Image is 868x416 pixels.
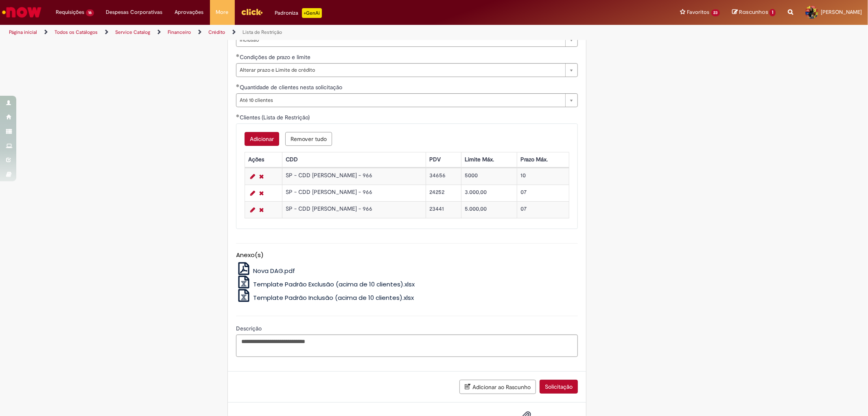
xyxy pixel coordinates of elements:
[426,185,461,201] td: 24252
[240,94,561,107] span: Até 10 clientes
[248,205,257,215] a: Editar Linha 3
[257,188,266,198] a: Remover linha 2
[6,25,573,40] ul: Trilhas de página
[517,152,569,167] th: Prazo Máx.
[175,8,204,16] span: Aprovações
[216,8,229,16] span: More
[86,9,94,16] span: 16
[240,84,344,91] span: Quantidade de clientes nesta solicitação
[517,185,569,201] td: 07
[302,8,322,18] p: +GenAi
[253,266,295,275] span: Nova DAG.pdf
[461,185,517,201] td: 3.000,00
[248,172,257,181] a: Editar Linha 1
[248,188,257,198] a: Editar Linha 2
[426,201,461,218] td: 23441
[168,29,191,35] a: Financeiro
[426,168,461,185] td: 34656
[236,280,415,288] a: Template Padrão Exclusão (acima de 10 clientes).xlsx
[236,84,240,87] span: Obrigatório Preenchido
[461,168,517,185] td: 5000
[426,152,461,167] th: PDV
[517,168,569,185] td: 10
[821,9,862,15] span: [PERSON_NAME]
[459,380,536,394] button: Adicionar ao Rascunho
[711,9,720,16] span: 23
[1,4,43,20] img: ServiceNow
[106,8,163,16] span: Despesas Corporativas
[282,201,426,218] td: SP - CDD [PERSON_NAME] - 966
[517,201,569,218] td: 07
[9,29,37,35] a: Página inicial
[241,6,263,18] img: click_logo_yellow_360x200.png
[687,8,710,16] span: Favoritos
[236,335,578,357] textarea: Descrição
[245,132,279,146] button: Add a row for Clientes (Lista de Restrição)
[770,9,776,16] span: 1
[282,168,426,185] td: SP - CDD [PERSON_NAME] - 966
[208,29,225,35] a: Crédito
[245,152,282,167] th: Ações
[461,201,517,218] td: 5.000,00
[282,152,426,167] th: CDD
[253,280,415,288] span: Template Padrão Exclusão (acima de 10 clientes).xlsx
[236,54,240,57] span: Obrigatório Preenchido
[253,293,414,302] span: Template Padrão Inclusão (acima de 10 clientes).xlsx
[56,8,84,16] span: Requisições
[236,266,295,275] a: Nova DAG.pdf
[236,114,240,117] span: Obrigatório Preenchido
[257,172,266,181] a: Remover linha 1
[240,53,312,61] span: Condições de prazo e limite
[285,132,332,146] button: Remove all rows for Clientes (Lista de Restrição)
[282,185,426,201] td: SP - CDD [PERSON_NAME] - 966
[236,252,578,259] h5: Anexo(s)
[240,64,561,77] span: Alterar prazo e Limite de crédito
[243,29,282,35] a: Lista de Restrição
[115,29,150,35] a: Service Catalog
[236,293,414,302] a: Template Padrão Inclusão (acima de 10 clientes).xlsx
[257,205,266,215] a: Remover linha 3
[236,325,263,332] span: Descrição
[540,380,578,394] button: Solicitação
[739,8,768,16] span: Rascunhos
[240,114,311,121] span: Clientes (Lista de Restrição)
[732,9,776,16] a: Rascunhos
[275,8,322,18] div: Padroniza
[461,152,517,167] th: Limite Máx.
[55,29,98,35] a: Todos os Catálogos
[240,33,561,46] span: Inclusão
